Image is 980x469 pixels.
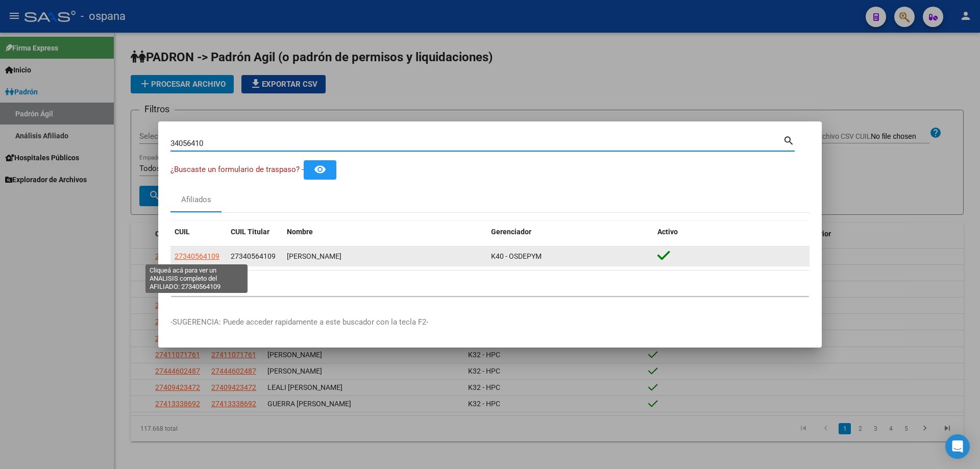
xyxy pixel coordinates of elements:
datatable-header-cell: Nombre [283,221,487,243]
p: -SUGERENCIA: Puede acceder rapidamente a este buscador con la tecla F2- [170,316,810,328]
datatable-header-cell: Activo [653,221,810,243]
span: ¿Buscaste un formulario de traspaso? - [170,165,304,174]
span: Activo [657,228,678,236]
mat-icon: remove_red_eye [314,163,326,176]
datatable-header-cell: Gerenciador [487,221,653,243]
span: 27340564109 [175,252,219,260]
span: CUIL [175,228,190,236]
span: K40 - OSDEPYM [491,252,542,260]
span: 27340564109 [231,252,276,260]
span: Gerenciador [491,228,531,236]
datatable-header-cell: CUIL Titular [227,221,283,243]
mat-icon: search [783,134,795,146]
datatable-header-cell: CUIL [170,221,227,243]
div: 1 total [170,270,810,296]
div: Afiliados [181,194,211,206]
span: Nombre [287,228,313,236]
div: [PERSON_NAME] [287,251,483,262]
span: CUIL Titular [231,228,269,236]
div: Open Intercom Messenger [945,434,970,459]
